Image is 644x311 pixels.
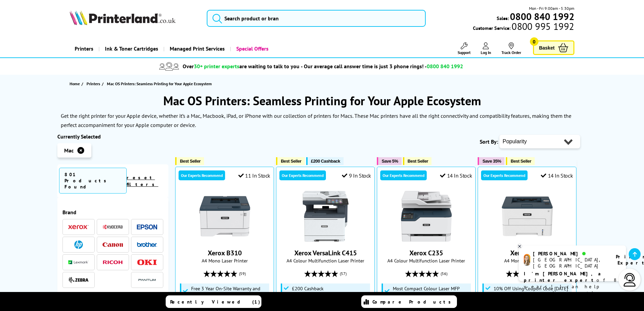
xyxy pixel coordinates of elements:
a: Printers [87,80,102,87]
a: Brother [137,240,157,249]
div: Our Experts Recommend [279,170,326,180]
span: 30+ printer experts [194,63,239,70]
img: Ricoh [103,260,123,264]
span: Most Compact Colour Laser MFP Available [393,286,470,297]
span: Brand [62,209,164,216]
h1: Mac OS Printers: Seamless Printing for Your Apple Ecosystem [57,93,587,109]
img: Brother [137,242,157,247]
img: Kyocera [103,224,123,230]
img: HP [74,240,83,249]
div: Currently Selected [57,133,169,140]
div: [PERSON_NAME] [533,251,607,257]
span: Recently Viewed (1) [170,299,260,305]
span: Free 3 Year On-Site Warranty and Extend up to 5 Years* [191,286,268,297]
span: 0 [530,37,538,46]
button: Best Seller [506,157,535,165]
span: (57) [340,267,347,280]
div: 14 In Stock [440,172,472,179]
span: A4 Mono Laser Printer [481,257,573,264]
input: Search product or bran [207,10,426,27]
a: Xerox C235 [409,249,443,257]
a: Xerox [68,223,89,231]
a: Support [458,42,471,55]
span: Sort By: [480,138,498,145]
a: Epson [137,223,157,231]
div: Our Experts Recommend [380,170,427,180]
span: (56) [441,267,447,280]
span: Best Seller [281,159,301,164]
button: £200 Cashback [306,157,344,165]
img: Lexmark [68,260,89,264]
div: [GEOGRAPHIC_DATA], [GEOGRAPHIC_DATA] [533,257,607,269]
img: Printerland Logo [70,10,176,25]
span: Best Seller [180,159,201,164]
div: Our Experts Recommend [481,170,528,180]
a: Kyocera [103,223,123,231]
a: OKI [137,258,157,267]
a: 0800 840 1992 [509,13,574,20]
a: Special Offers [230,40,274,57]
span: (59) [239,267,246,280]
span: 0800 995 1992 [511,23,574,30]
span: Ink & Toner Cartridges [105,40,158,57]
span: 801 Products Found [59,168,127,194]
span: Basket [539,43,555,52]
span: £200 Cashback [292,286,324,291]
a: Basket 0 [533,40,574,55]
img: Pantum [137,276,157,284]
div: 14 In Stock [541,172,573,179]
span: Save 35% [482,159,501,164]
a: Xerox B310 [199,236,250,243]
span: Mon - Fri 9:00am - 5:30pm [529,5,574,12]
img: Epson [137,224,157,230]
img: amy-livechat.png [524,254,530,266]
button: Save 35% [478,157,504,165]
a: Xerox VersaLink C415 [300,236,351,243]
p: of 8 years! I can help you choose the right product [524,271,621,303]
div: Our Experts Recommend [179,170,225,180]
img: Zebra [68,277,89,283]
span: Support [458,50,471,55]
img: Xerox [68,225,89,230]
button: Best Seller [175,157,204,165]
img: Xerox C235 [401,191,452,242]
span: Customer Service: [473,23,574,31]
a: Printerland Logo [70,10,198,26]
span: Mac [64,147,74,154]
span: £200 Cashback [311,159,340,164]
span: Over are waiting to talk to you [183,63,299,70]
span: Compare Products [372,299,455,305]
a: Printers [70,40,98,57]
span: Best Seller [511,159,531,164]
img: OKI [137,259,157,265]
a: Xerox C235 [401,236,452,243]
span: Mac OS Printers: Seamless Printing for Your Apple Ecosystem [107,81,212,86]
img: Xerox B310 [199,191,250,242]
span: 0800 840 1992 [427,63,463,70]
span: 10% Off Using Coupon Code [DATE] [494,286,568,291]
img: Xerox VersaLink C415 [300,191,351,242]
span: Save 5% [382,159,398,164]
a: Zebra [68,276,89,284]
a: HP [68,240,89,249]
a: Recently Viewed (1) [166,295,261,308]
span: - Our average call answer time is just 3 phone rings! - [301,63,463,70]
a: reset filters [127,175,158,187]
div: 9 In Stock [342,172,371,179]
a: Lexmark [68,258,89,267]
span: Printers [87,80,100,87]
div: 11 In Stock [238,172,270,179]
span: Best Seller [408,159,428,164]
a: Xerox B230 [502,236,553,243]
p: Get the right printer for your Apple device, whether it’s a Mac, Macbook, iPad, or iPhone with ou... [61,112,571,128]
img: Xerox B230 [502,191,553,242]
span: A4 Colour Multifunction Laser Printer [381,257,472,264]
a: Track Order [501,42,521,55]
a: Compare Products [361,295,457,308]
span: Log In [481,50,491,55]
a: Home [70,80,81,87]
span: A4 Colour Multifunction Laser Printer [280,257,371,264]
a: Ricoh [103,258,123,267]
a: Log In [481,42,491,55]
